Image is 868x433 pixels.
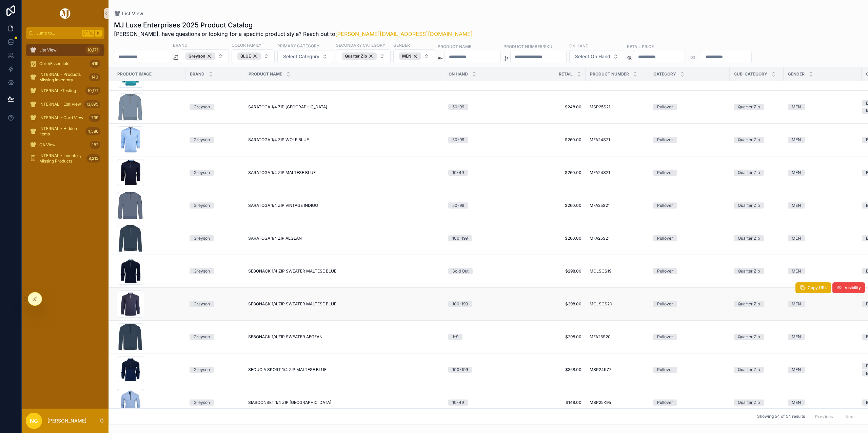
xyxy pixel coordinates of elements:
[734,137,780,143] a: Quarter Zip
[590,137,610,143] span: MFA24S21
[657,202,673,209] div: Pullover
[448,170,491,176] a: 10-49
[448,104,491,110] a: 50-99
[452,202,464,209] div: 50-99
[277,50,333,63] button: Select Button
[499,400,581,405] a: $148.00
[590,301,645,307] a: MCLSCS20
[792,301,801,307] div: MEN
[448,137,491,143] a: 50-99
[499,367,581,372] a: $358.00
[26,71,104,83] a: INTERNAL - Products Missing Inventory140
[190,268,240,274] a: Greyson
[738,137,760,143] div: Quarter Zip
[82,30,94,37] span: Ctrl
[627,43,654,49] label: Retail Price
[738,202,760,209] div: Quarter Zip
[792,202,801,209] div: MEN
[248,203,440,208] a: SARATOGA 1/4 ZIP VINTAGE INDIGO
[499,268,581,274] a: $298.00
[452,104,464,110] div: 50-99
[448,268,491,274] a: Sold Out
[85,46,100,54] div: 10,171
[39,88,76,93] span: INTERNAL -Testing
[590,334,645,340] a: MFA25S20
[47,417,86,424] p: [PERSON_NAME]
[39,153,84,164] span: INTERNAL - Inventory Missing Products
[39,126,83,137] span: INTERNAL - Hidden Items
[653,268,726,274] a: Pullover
[248,301,440,307] a: SEBONACK 1/4 ZIP SWEATER MALTESE BLUE
[788,235,857,241] a: MEN
[590,400,611,405] span: MSP25K95
[452,367,468,373] div: 100-199
[248,236,440,241] a: SARATOGA 1/4 ZIP AEGEAN
[114,20,473,30] h1: MJ Luxe Enterprises 2025 Product Catalog
[30,417,38,425] span: NG
[122,10,143,17] span: List View
[499,137,581,143] span: $260.00
[190,137,240,143] a: Greyson
[795,282,831,293] button: Copy URL
[499,236,581,241] span: $260.00
[194,104,210,110] div: Greyson
[792,235,801,241] div: MEN
[734,334,780,340] a: Quarter Zip
[653,301,726,307] a: Pullover
[734,301,780,307] a: Quarter Zip
[248,203,318,208] span: SARATOGA 1/4 ZIP VINTAGE INDIGO
[738,268,760,274] div: Quarter Zip
[194,301,210,307] div: Greyson
[190,202,240,209] a: Greyson
[190,170,240,176] a: Greyson
[792,334,801,340] div: MEN
[788,301,857,307] a: MEN
[89,114,100,122] div: 739
[792,170,801,176] div: MEN
[792,104,801,110] div: MEN
[499,301,581,307] a: $298.00
[335,30,473,37] a: [PERSON_NAME][EMAIL_ADDRESS][DOMAIN_NAME]
[190,71,204,77] span: Brand
[590,334,611,340] span: MFA25S20
[590,71,629,77] span: Product Number
[248,268,336,274] span: SEBONACK 1/4 ZIP SWEATER MALTESE BLUE
[399,52,421,60] button: Unselect MEN
[738,301,760,307] div: Quarter Zip
[452,268,469,274] div: Sold Out
[248,137,440,143] a: SARATOGA 1/4 ZIP WOLF BLUE
[194,137,210,143] div: Greyson
[248,170,440,175] a: SARATOGA 1/4 ZIP MALTESE BLUE
[499,334,581,340] a: $298.00
[26,27,104,39] button: Jump to...CtrlK
[738,104,760,110] div: Quarter Zip
[194,268,210,274] div: Greyson
[26,112,104,124] a: INTERNAL - Card View739
[788,202,857,209] a: MEN
[59,8,72,19] img: App logo
[575,53,610,60] span: Select On Hand
[26,98,104,110] a: INTERNAL - Edit View13,895
[788,104,857,110] a: MEN
[194,170,210,176] div: Greyson
[452,334,458,340] div: 1-9
[39,47,57,53] span: List View
[190,334,240,340] a: Greyson
[504,43,552,49] label: Product Number/SKU
[399,52,421,60] div: MEN
[26,44,104,56] a: List View10,171
[185,52,215,60] div: Greyson
[190,104,240,110] a: Greyson
[653,170,726,176] a: Pullover
[248,268,440,274] a: SEBONACK 1/4 ZIP SWEATER MALTESE BLUE
[194,202,210,209] div: Greyson
[738,334,760,340] div: Quarter Zip
[22,39,108,409] div: scrollable content
[86,154,100,163] div: 8,213
[249,71,282,77] span: Product Name
[653,399,726,406] a: Pullover
[653,71,676,77] span: Category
